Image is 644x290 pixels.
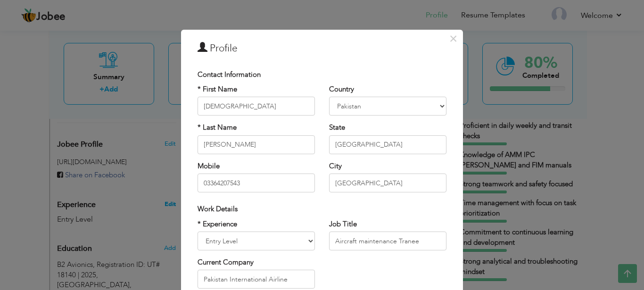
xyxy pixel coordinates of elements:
span: × [449,30,457,47]
label: * Last Name [198,123,237,133]
label: * Experience [198,219,237,229]
label: Country [329,84,354,94]
h3: Profile [198,41,446,56]
label: State [329,123,345,133]
label: Current Company [198,257,254,267]
span: Contact Information [198,70,261,79]
label: * First Name [198,84,237,94]
span: Work Details [198,204,238,214]
label: City [329,161,342,171]
button: Close [446,31,461,46]
label: Job Title [329,219,357,229]
label: Mobile [198,161,220,171]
